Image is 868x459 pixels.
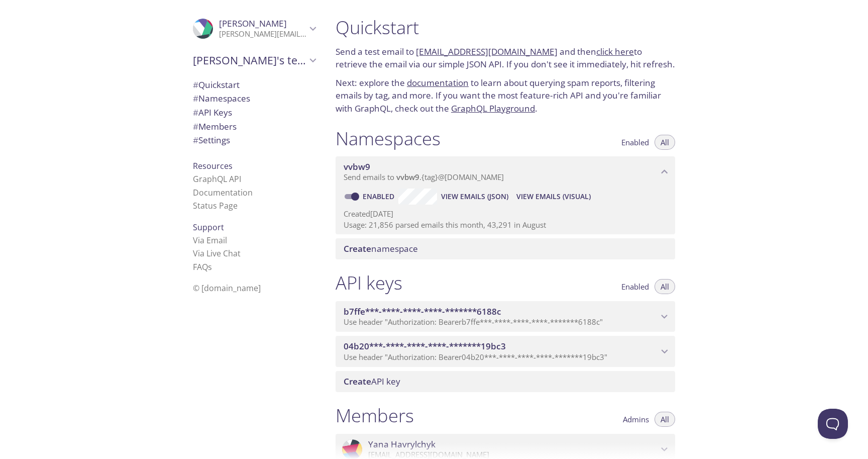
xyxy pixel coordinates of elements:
span: Create [344,376,371,387]
div: Skelar's team [185,47,323,73]
span: API key [344,376,400,387]
span: Support [193,222,224,233]
span: Yana Havrylchyk [368,439,436,450]
span: vvbw9 [344,161,370,172]
div: vvbw9 namespace [336,156,675,188]
span: Send emails to . {tag} @[DOMAIN_NAME] [344,172,504,182]
div: Create API Key [336,371,675,392]
button: Admins [617,412,655,427]
h1: Members [336,404,414,427]
span: View Emails (JSON) [441,191,508,203]
button: View Emails (Visual) [512,189,595,205]
a: click here [596,46,634,57]
span: # [193,134,198,146]
a: Status Page [193,200,238,211]
a: Via Email [193,235,227,246]
span: # [193,107,198,118]
button: All [655,412,675,427]
span: Quickstart [193,79,240,90]
a: Via Live Chat [193,248,241,259]
div: Anton [185,12,323,45]
p: Next: explore the to learn about querying spam reports, filtering emails by tag, and more. If you... [336,76,675,115]
p: Send a test email to and then to retrieve the email via our simple JSON API. If you don't see it ... [336,45,675,71]
span: API Keys [193,107,232,118]
a: FAQ [193,261,212,272]
div: Namespaces [185,91,323,106]
span: [PERSON_NAME] [219,18,287,29]
span: # [193,121,198,132]
span: Resources [193,160,233,171]
div: Create namespace [336,238,675,259]
span: # [193,93,198,104]
a: [EMAIL_ADDRESS][DOMAIN_NAME] [416,46,558,57]
span: Members [193,121,237,132]
button: All [655,279,675,294]
span: s [208,261,212,272]
span: vvbw9 [396,172,419,182]
p: Created [DATE] [344,209,667,219]
a: documentation [407,77,469,88]
div: API Keys [185,106,323,120]
div: Team Settings [185,133,323,147]
button: Enabled [615,135,655,150]
a: Documentation [193,187,253,198]
span: # [193,79,198,90]
a: Enabled [361,192,398,201]
p: Usage: 21,856 parsed emails this month, 43,291 in August [344,220,667,230]
p: [PERSON_NAME][EMAIL_ADDRESS][DOMAIN_NAME] [219,29,306,39]
span: [PERSON_NAME]'s team [193,53,306,67]
button: Enabled [615,279,655,294]
span: namespace [344,243,418,254]
span: Namespaces [193,93,250,104]
span: Create [344,243,371,254]
div: Members [185,120,323,134]
a: GraphQL Playground [451,103,535,114]
a: GraphQL API [193,173,241,185]
div: Quickstart [185,78,323,92]
h1: API keys [336,271,402,294]
h1: Quickstart [336,16,675,39]
button: View Emails (JSON) [437,189,512,205]
span: Settings [193,134,230,146]
h1: Namespaces [336,127,441,150]
iframe: Help Scout Beacon - Open [818,409,848,439]
span: © [DOMAIN_NAME] [193,283,261,294]
button: All [655,135,675,150]
span: View Emails (Visual) [516,191,591,203]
